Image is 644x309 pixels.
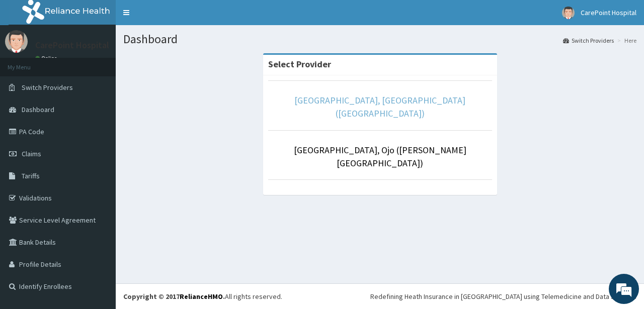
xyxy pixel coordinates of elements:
p: CarePoint Hospital [35,41,109,50]
span: Tariffs [22,171,40,180]
a: [GEOGRAPHIC_DATA], [GEOGRAPHIC_DATA] ([GEOGRAPHIC_DATA]) [294,94,465,119]
img: User Image [562,7,575,19]
h1: Dashboard [123,33,636,46]
strong: Select Provider [268,58,331,70]
a: Online [35,55,59,62]
span: CarePoint Hospital [581,8,636,17]
strong: Copyright © 2017 . [123,292,225,301]
footer: All rights reserved. [116,283,644,309]
div: Redefining Heath Insurance in [GEOGRAPHIC_DATA] using Telemedicine and Data Science! [370,291,636,301]
a: [GEOGRAPHIC_DATA], Ojo ([PERSON_NAME][GEOGRAPHIC_DATA]) [294,144,466,169]
li: Here [615,36,636,45]
span: Claims [22,149,41,158]
img: User Image [5,30,28,53]
a: Switch Providers [563,36,614,45]
span: Switch Providers [22,83,73,92]
a: RelianceHMO [180,292,223,301]
span: Dashboard [22,105,54,114]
